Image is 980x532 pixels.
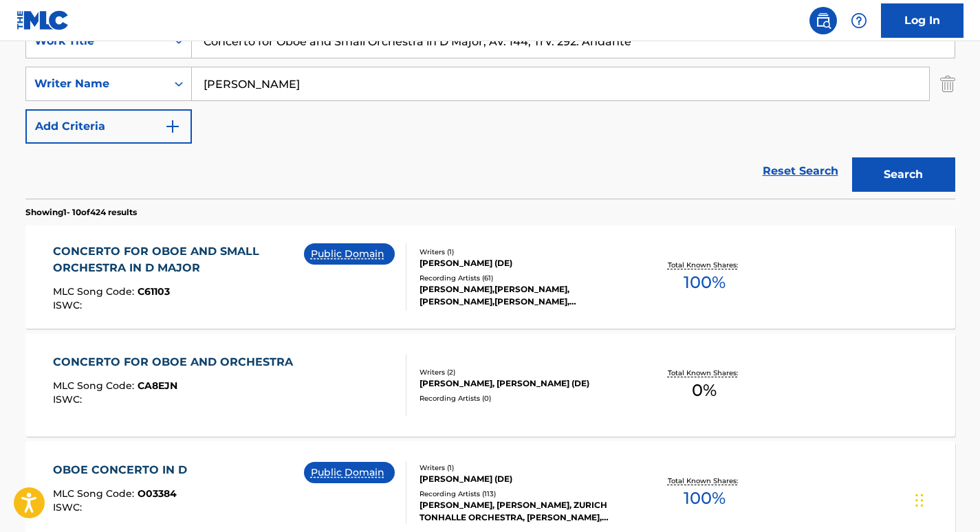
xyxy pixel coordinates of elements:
[940,67,955,101] img: Delete Criterion
[34,33,158,49] div: Work Title
[420,273,627,283] div: Recording Artists ( 61 )
[668,260,741,270] p: Total Known Shares:
[25,24,955,199] form: Search Form
[420,367,627,377] div: Writers ( 2 )
[881,3,963,38] a: Log In
[915,480,924,521] div: Drag
[815,12,831,29] img: search
[53,379,138,392] span: MLC Song Code :
[53,393,85,406] span: ISWC :
[851,12,867,29] img: help
[311,247,388,261] p: Public Domain
[53,462,194,478] div: OBOE CONCERTO IN D
[668,368,741,378] p: Total Known Shares:
[420,463,627,473] div: Writers ( 1 )
[756,156,845,186] a: Reset Search
[53,285,138,298] span: MLC Song Code :
[25,225,955,329] a: CONCERTO FOR OBOE AND SMALL ORCHESTRA IN D MAJORMLC Song Code:C61103ISWC:Public DomainWriters (1)...
[692,378,717,403] span: 0 %
[138,487,177,500] span: O03384
[911,466,980,532] iframe: Chat Widget
[53,487,138,500] span: MLC Song Code :
[420,257,627,269] div: [PERSON_NAME] (DE)
[684,270,726,295] span: 100 %
[684,486,726,511] span: 100 %
[420,247,627,257] div: Writers ( 1 )
[420,499,627,524] div: [PERSON_NAME], [PERSON_NAME], ZURICH TONHALLE ORCHESTRA, [PERSON_NAME], [GEOGRAPHIC_DATA]. [PERSO...
[25,333,955,436] a: CONCERTO FOR OBOE AND ORCHESTRAMLC Song Code:CA8EJNISWC:Writers (2)[PERSON_NAME], [PERSON_NAME] (...
[25,206,137,219] p: Showing 1 - 10 of 424 results
[845,7,873,34] div: Help
[809,7,837,34] a: Public Search
[311,465,388,480] p: Public Domain
[420,473,627,485] div: [PERSON_NAME] (DE)
[420,393,627,403] div: Recording Artists ( 0 )
[420,489,627,499] div: Recording Artists ( 113 )
[420,377,627,390] div: [PERSON_NAME], [PERSON_NAME] (DE)
[53,501,85,513] span: ISWC :
[53,243,304,276] div: CONCERTO FOR OBOE AND SMALL ORCHESTRA IN D MAJOR
[25,109,192,144] button: Add Criteria
[34,76,158,92] div: Writer Name
[668,476,741,486] p: Total Known Shares:
[17,10,69,30] img: MLC Logo
[852,157,955,192] button: Search
[164,118,181,135] img: 9d2ae6d4665cec9f34b9.svg
[138,379,177,392] span: CA8EJN
[53,299,85,311] span: ISWC :
[420,283,627,308] div: [PERSON_NAME],[PERSON_NAME],[PERSON_NAME],[PERSON_NAME], [PERSON_NAME],[PERSON_NAME],[PERSON_NAME...
[53,354,300,370] div: CONCERTO FOR OBOE AND ORCHESTRA
[138,285,170,298] span: C61103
